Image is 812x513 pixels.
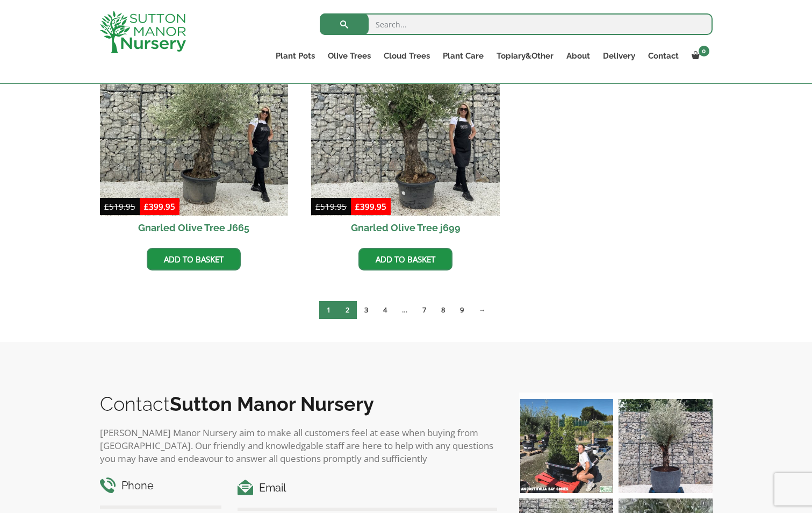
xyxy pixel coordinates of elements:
span: … [394,301,415,319]
a: Cloud Trees [377,48,436,63]
input: Search... [320,13,713,35]
a: Delivery [597,48,642,63]
a: 0 [685,48,713,63]
img: Gnarled Olive Tree j699 [311,27,500,216]
a: Add to basket: “Gnarled Olive Tree j699” [358,248,452,270]
a: Page 3 [357,301,376,319]
h4: Phone [100,478,222,494]
bdi: 519.95 [104,201,135,212]
nav: Product Pagination [100,301,713,323]
a: Plant Care [436,48,490,63]
span: £ [144,201,149,212]
bdi: 399.95 [144,201,175,212]
span: £ [315,201,320,212]
a: → [471,301,493,319]
a: Page 8 [434,301,452,319]
b: Sutton Manor Nursery [170,393,374,415]
a: Page 7 [415,301,434,319]
img: Our elegant & picturesque Angustifolia Cones are an exquisite addition to your Bay Tree collectio... [519,399,613,493]
a: Page 9 [452,301,471,319]
a: Topiary&Other [490,48,560,63]
a: About [560,48,597,63]
bdi: 519.95 [315,201,347,212]
p: [PERSON_NAME] Manor Nursery aim to make all customers feel at ease when buying from [GEOGRAPHIC_D... [100,426,498,465]
h2: Gnarled Olive Tree j699 [311,216,500,240]
span: 0 [699,46,709,56]
span: £ [104,201,109,212]
a: Sale! Gnarled Olive Tree j699 [311,27,500,240]
a: Sale! Gnarled Olive Tree J665 [100,27,289,240]
a: Page 4 [376,301,394,319]
a: Contact [642,48,685,63]
img: A beautiful multi-stem Spanish Olive tree potted in our luxurious fibre clay pots 😍😍 [619,399,713,493]
h2: Contact [100,393,498,415]
bdi: 399.95 [355,201,386,212]
a: Plant Pots [269,48,321,63]
img: logo [100,11,186,53]
a: Add to basket: “Gnarled Olive Tree J665” [147,248,241,270]
h2: Gnarled Olive Tree J665 [100,216,289,240]
a: Olive Trees [321,48,377,63]
span: Page 1 [319,301,338,319]
a: Page 2 [338,301,357,319]
h4: Email [238,480,497,496]
span: £ [355,201,360,212]
img: Gnarled Olive Tree J665 [100,27,289,216]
